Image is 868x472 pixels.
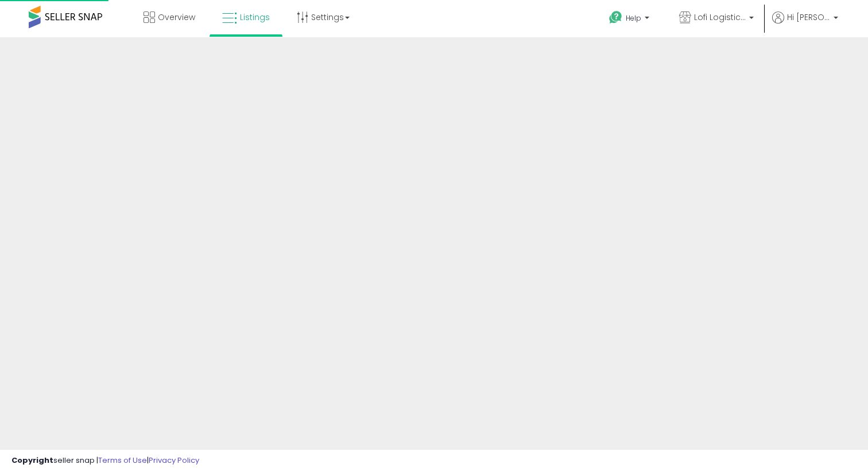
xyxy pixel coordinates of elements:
a: Hi [PERSON_NAME] [772,11,838,37]
span: Help [626,13,641,23]
a: Help [600,2,661,37]
span: Lofi Logistics LLC [694,11,746,23]
span: Hi [PERSON_NAME] [787,11,830,23]
span: Listings [240,11,270,23]
span: Overview [158,11,195,23]
a: Terms of Use [98,455,147,466]
strong: Copyright [11,455,53,466]
a: Privacy Policy [149,455,199,466]
i: Get Help [609,10,623,25]
div: seller snap | | [11,455,199,466]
